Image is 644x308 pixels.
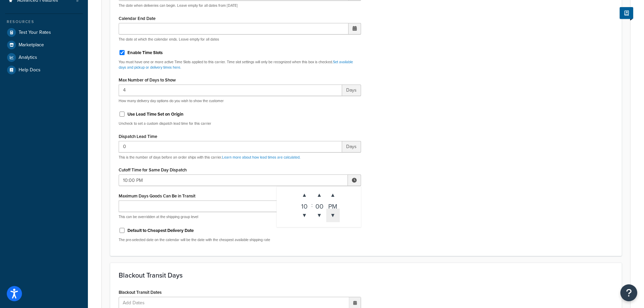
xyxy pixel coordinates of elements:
p: This can be overridden at the shipping group level [119,214,361,219]
label: Dispatch Lead Time [119,134,157,139]
p: The pre-selected date on the calendar will be the date with the cheapest available shipping rate [119,237,361,242]
p: The date at which the calendar ends. Leave empty for all dates [119,37,361,42]
div: PM [326,202,340,209]
p: This is the number of days before an order ships with this carrier. [119,155,361,160]
label: Use Lead Time Set on Origin [127,111,184,117]
span: Test Your Rates [19,30,51,35]
p: You must have one or more active Time Slots applied to this carrier. Time slot settings will only... [119,60,361,70]
label: Max Number of Days to Show [119,77,176,82]
a: Test Your Rates [5,26,83,39]
span: ▲ [313,188,326,202]
label: Calendar End Date [119,16,156,21]
button: Show Help Docs [620,7,633,19]
p: How many delivery day options do you wish to show the customer [119,98,361,103]
span: Analytics [19,55,37,61]
div: 10 [298,202,311,209]
button: Open Resource Center [620,284,637,301]
h3: Blackout Transit Days [119,271,613,279]
p: Uncheck to set a custom dispatch lead time for this carrier [119,121,361,126]
p: The date when deliveries can begin. Leave empty for all dates from [DATE] [119,3,361,8]
label: Blackout Transit Dates [119,290,162,295]
span: ▼ [326,209,340,222]
a: Help Docs [5,64,83,76]
div: Resources [5,19,83,25]
a: Learn more about how lead times are calculated. [222,155,301,160]
span: ▼ [298,209,311,222]
span: ▲ [326,188,340,202]
span: Days [342,141,361,152]
div: : [311,188,313,222]
a: Marketplace [5,39,83,51]
label: Maximum Days Goods Can Be in Transit [119,193,195,198]
label: Cutoff Time for Same Day Dispatch [119,167,187,172]
span: Marketplace [19,42,44,48]
span: Help Docs [19,67,41,73]
a: Set available days and pickup or delivery times here. [119,59,353,70]
span: Days [342,85,361,96]
a: Analytics [5,51,83,64]
span: ▼ [313,209,326,222]
label: Enable Time Slots [127,50,163,56]
div: 00 [313,202,326,209]
label: Default to Cheapest Delivery Date [127,228,194,234]
span: ▲ [298,188,311,202]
